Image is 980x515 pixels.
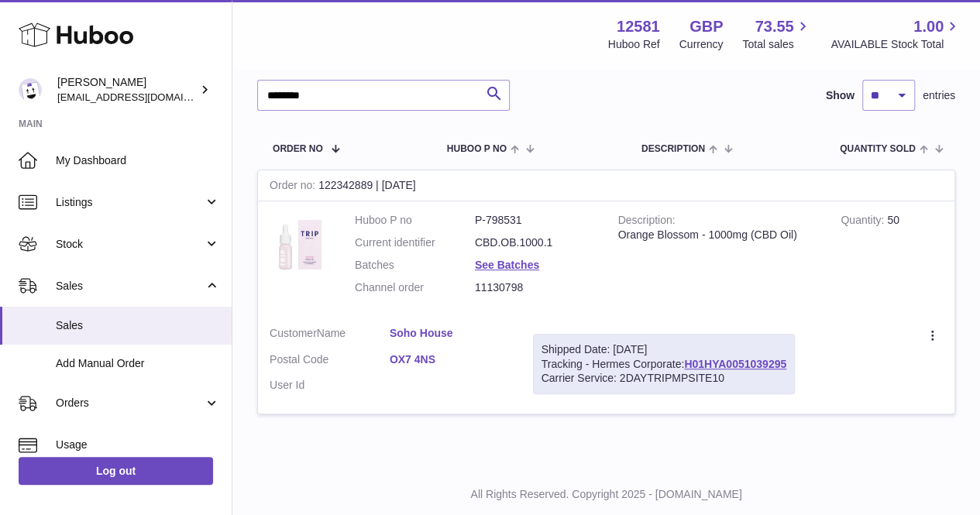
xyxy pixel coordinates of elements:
[830,37,961,52] span: AVAILABLE Stock Total
[830,16,961,52] a: 1.00 AVAILABLE Stock Total
[533,334,795,395] div: Tracking - Hermes Corporate:
[689,16,723,37] strong: GBP
[270,326,390,345] dt: Name
[355,258,475,273] dt: Batches
[258,170,954,201] div: 122342889 | [DATE]
[542,371,786,386] div: Carrier Service: 2DAYTRIPMPSITE10
[475,235,595,250] dd: CBD.OB.1000.1
[755,16,793,37] span: 73.55
[618,228,818,242] div: Orange Blossom - 1000mg (CBD Oil)
[742,16,811,52] a: 73.55 Total sales
[542,342,786,357] div: Shipped Date: [DATE]
[475,213,595,228] dd: P-798531
[390,326,510,341] a: Soho House
[57,75,197,105] div: [PERSON_NAME]
[475,259,539,271] a: See Batches
[679,37,724,52] div: Currency
[923,88,955,103] span: entries
[56,438,220,452] span: Usage
[355,235,475,250] dt: Current identifier
[56,356,220,371] span: Add Manual Order
[841,214,887,230] strong: Quantity
[618,214,676,230] strong: Description
[57,91,228,103] span: [EMAIL_ADDRESS][DOMAIN_NAME]
[56,195,204,210] span: Listings
[355,280,475,295] dt: Channel order
[475,280,595,295] dd: 11130798
[840,144,916,154] span: Quantity Sold
[447,144,507,154] span: Huboo P no
[56,318,220,333] span: Sales
[56,153,220,168] span: My Dashboard
[390,352,510,367] a: OX7 4NS
[245,487,968,502] p: All Rights Reserved. Copyright 2025 - [DOMAIN_NAME]
[270,179,318,195] strong: Order no
[273,144,323,154] span: Order No
[19,78,42,101] img: ibrewis@drink-trip.com
[913,16,944,37] span: 1.00
[617,16,660,37] strong: 12581
[19,457,213,485] a: Log out
[270,352,390,371] dt: Postal Code
[56,237,204,252] span: Stock
[684,358,786,370] a: H01HYA0051039295
[270,378,390,393] dt: User Id
[270,327,317,339] span: Customer
[608,37,660,52] div: Huboo Ref
[355,213,475,228] dt: Huboo P no
[56,279,204,294] span: Sales
[56,396,204,410] span: Orders
[641,144,705,154] span: Description
[826,88,854,103] label: Show
[270,213,332,275] img: 125811686924721.png
[742,37,811,52] span: Total sales
[829,201,954,314] td: 50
